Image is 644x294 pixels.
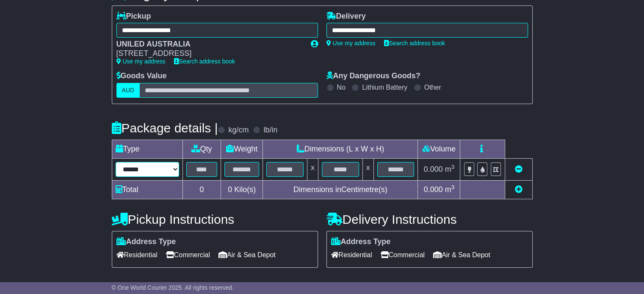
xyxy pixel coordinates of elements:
a: Search address book [174,58,235,65]
label: Goods Value [116,71,167,81]
td: Weight [221,140,263,158]
div: [STREET_ADDRESS] [116,49,302,58]
label: Address Type [331,237,391,247]
h4: Pickup Instructions [112,212,318,226]
span: 0.000 [424,165,443,173]
label: kg/cm [228,126,249,135]
span: Residential [331,248,372,261]
td: Type [112,140,182,158]
label: No [337,83,345,91]
span: Commercial [166,248,210,261]
a: Use my address [116,58,166,65]
span: m [445,185,455,194]
a: Add new item [515,185,522,194]
a: Search address book [384,40,445,47]
td: Dimensions (L x W x H) [263,140,418,158]
label: Delivery [326,12,366,21]
span: Residential [116,248,158,261]
span: Air & Sea Depot [433,248,490,261]
span: Air & Sea Depot [218,248,276,261]
h4: Package details | [112,121,218,135]
td: Qty [182,140,221,158]
td: Volume [418,140,460,158]
span: Commercial [381,248,425,261]
span: 0 [228,185,232,194]
td: Kilo(s) [221,180,263,199]
td: x [362,158,373,180]
a: Use my address [326,40,376,47]
span: m [445,165,455,173]
span: © One World Courier 2025. All rights reserved. [112,284,234,291]
label: lb/in [263,126,277,135]
td: 0 [182,180,221,199]
td: x [307,158,318,180]
span: 0.000 [424,185,443,194]
label: Any Dangerous Goods? [326,71,420,81]
a: Remove this item [515,165,522,173]
td: Dimensions in Centimetre(s) [263,180,418,199]
label: AUD [116,83,140,98]
h4: Delivery Instructions [326,212,533,226]
label: Address Type [116,237,176,247]
td: Total [112,180,182,199]
label: Lithium Battery [362,83,407,91]
label: Other [424,83,441,91]
sup: 3 [451,184,455,190]
sup: 3 [451,164,455,170]
div: UNILED AUSTRALIA [116,40,302,49]
label: Pickup [116,12,151,21]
